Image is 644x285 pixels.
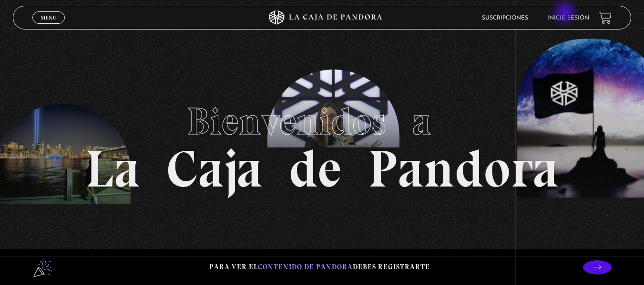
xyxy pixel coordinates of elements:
span: Cerrar [37,23,60,29]
h1: La Caja de Pandora [85,90,559,195]
a: View your shopping cart [599,11,612,24]
p: Para ver el debes registrarte [209,261,430,274]
a: Inicie sesión [547,15,589,21]
span: Menu [41,15,56,20]
a: Suscripciones [482,15,528,21]
span: Bienvenidos a [187,98,458,144]
span: contenido de Pandora [258,263,353,271]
